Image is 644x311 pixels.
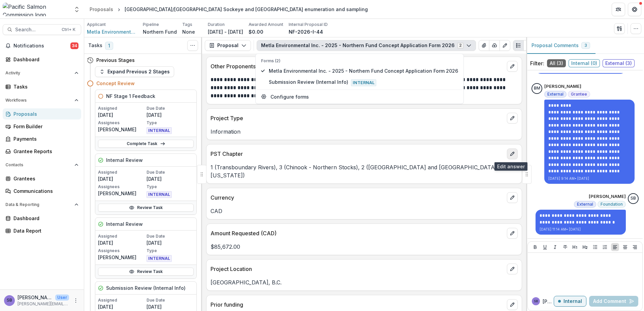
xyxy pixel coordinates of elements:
[106,93,155,100] h5: NF Stage 1 Feedback
[249,28,263,35] p: $0.00
[13,43,70,49] span: Notifications
[182,22,192,28] p: Tags
[249,22,283,28] p: Awarded Amount
[211,207,518,215] p: CAD
[147,105,194,111] p: Due Date
[257,40,476,51] button: Metla Environmental Inc. - 2025 - Northern Fund Concept Application Form 20262
[479,40,489,51] button: View Attached Files
[603,59,635,67] span: External ( 3 )
[628,3,641,16] button: Get Help
[621,243,629,251] button: Align Center
[601,202,623,207] span: Foundation
[208,28,243,35] p: [DATE] - [DATE]
[561,243,569,251] button: Strike
[548,176,631,181] p: [DATE] 9:14 AM • [DATE]
[13,148,76,155] div: Grantee Reports
[106,220,143,228] h5: Internal Review
[589,296,638,307] button: Add Comment
[55,295,69,301] p: User
[507,299,518,310] button: edit
[182,28,195,35] p: None
[584,43,587,48] span: 3
[143,28,177,35] p: Northern Fund
[15,27,58,33] span: Search...
[543,298,554,305] p: [PERSON_NAME]
[13,56,76,63] div: Dashboard
[289,22,328,28] p: Internal Proposal ID
[147,191,172,198] span: INTERNAL
[3,160,81,170] button: Open Contacts
[513,40,524,51] button: Plaintext view
[98,105,145,111] p: Assigned
[147,184,194,190] p: Type
[211,243,518,251] p: $85,672.00
[98,126,145,133] p: [PERSON_NAME]
[147,120,194,126] p: Type
[612,3,625,16] button: Partners
[147,233,194,239] p: Due Date
[106,157,143,164] h5: Internal Review
[13,175,76,182] div: Grantees
[125,6,368,13] div: [GEOGRAPHIC_DATA]/[GEOGRAPHIC_DATA] Sockeye and [GEOGRAPHIC_DATA] enumeration and sampling
[581,243,589,251] button: Heading 2
[187,40,198,51] button: Toggle View Cancelled Tasks
[577,202,593,207] span: External
[547,59,566,67] span: All ( 3 )
[211,62,504,70] p: Other Proponents and Organizations
[5,98,72,103] span: Workflows
[611,243,619,251] button: Align Left
[563,299,582,304] p: Internal
[631,243,639,251] button: Align Right
[95,66,174,77] button: Expand Previous 2 Stages
[211,114,504,122] p: Project Type
[13,110,76,117] div: Proposals
[261,58,458,64] p: Forms (2)
[571,92,587,97] span: Grantee
[72,297,80,305] button: More
[523,40,534,51] button: PDF view
[3,213,81,224] a: Dashboard
[13,227,76,234] div: Data Report
[3,199,81,210] button: Open Data & Reporting
[3,173,81,184] a: Grantees
[531,243,539,251] button: Bold
[147,169,194,175] p: Due Date
[534,86,540,91] div: Brian Mercer
[5,202,72,207] span: Data & Reporting
[289,28,323,35] p: NF-2026-I-44
[526,37,595,54] button: Proposal Comments
[631,196,636,201] div: Sascha Bendt
[547,92,563,97] span: External
[98,175,145,182] p: [DATE]
[98,111,145,118] p: [DATE]
[3,225,81,236] a: Data Report
[147,239,194,246] p: [DATE]
[7,298,12,303] div: Sascha Bendt
[507,192,518,203] button: edit
[98,140,194,148] a: Complete Task
[18,301,69,307] p: [PERSON_NAME][EMAIL_ADDRESS][DOMAIN_NAME]
[3,133,81,144] a: Payments
[569,59,600,67] span: Internal ( 0 )
[507,61,518,72] button: edit
[544,83,581,90] p: [PERSON_NAME]
[500,40,510,51] button: Edit as form
[98,248,145,254] p: Assignees
[18,294,53,301] p: [PERSON_NAME]
[3,185,81,197] a: Communications
[98,239,145,246] p: [DATE]
[3,108,81,119] a: Proposals
[3,40,81,51] button: Notifications34
[211,301,504,309] p: Prior funding
[507,228,518,239] button: edit
[147,111,194,118] p: [DATE]
[13,135,76,142] div: Payments
[269,78,458,86] span: Submission Review (Internal Info)
[507,264,518,274] button: edit
[3,3,69,16] img: Pacific Salmon Commission logo
[13,123,76,130] div: Form Builder
[205,40,251,51] button: Proposal
[3,146,81,157] a: Grantee Reports
[98,297,145,303] p: Assigned
[13,187,76,195] div: Communications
